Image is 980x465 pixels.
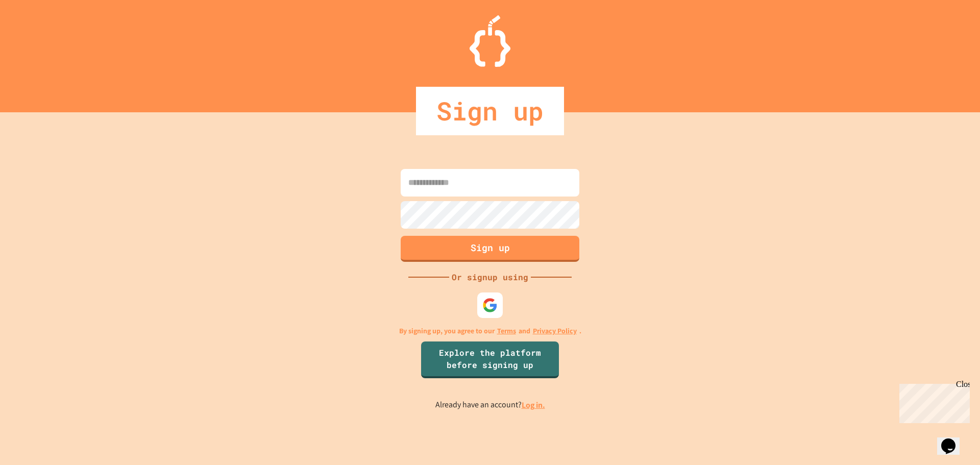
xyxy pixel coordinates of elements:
img: google-icon.svg [482,298,498,313]
button: Sign up [401,236,579,262]
div: Chat with us now!Close [4,4,70,65]
a: Explore the platform before signing up [421,341,559,378]
iframe: chat widget [937,424,970,455]
div: Or signup using [449,271,531,283]
div: Sign up [416,87,564,135]
img: Logo.svg [470,15,510,67]
a: Privacy Policy [533,326,577,336]
p: By signing up, you agree to our and . [399,326,581,336]
a: Terms [497,326,516,336]
p: Already have an account? [435,399,545,411]
iframe: chat widget [895,380,970,423]
a: Log in. [522,400,545,410]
